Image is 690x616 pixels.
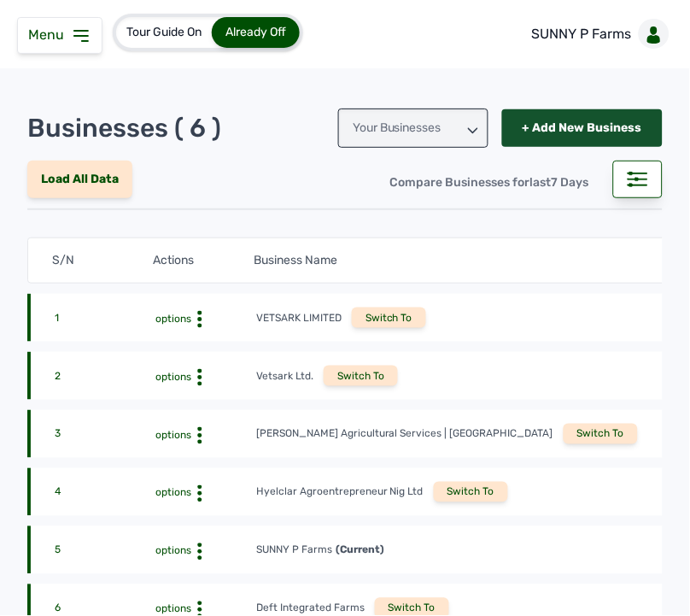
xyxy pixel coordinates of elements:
span: options [155,313,191,325]
div: S/N [52,252,153,269]
span: last [530,175,552,190]
span: Already Off [225,25,286,39]
div: Switch To [434,482,508,502]
div: Switch To [352,308,426,328]
div: Deft Integrated Farms [256,601,365,615]
div: SUNNY P Farms [256,543,332,557]
div: Switch To [324,366,398,386]
p: Businesses ( 6 ) [27,113,221,144]
span: Menu [28,26,71,43]
div: 2 [55,369,155,386]
span: options [155,429,191,441]
div: 1 [55,311,155,328]
div: Switch To [564,424,638,444]
div: 4 [55,485,155,502]
div: 5 [55,543,155,560]
span: Tour Guide On [126,25,202,39]
div: Business Name [254,252,658,269]
div: Compare Businesses for 7 Days [377,164,603,202]
div: 3 [55,427,155,444]
a: Menu [28,26,91,43]
span: (Current) [332,544,384,556]
div: + Add New Business [502,109,663,147]
div: Vetsark Ltd. [256,369,313,383]
span: options [155,487,191,499]
div: Your Businesses [338,109,488,148]
span: Load All Data [41,172,119,186]
div: [PERSON_NAME] Agricultural Services | [GEOGRAPHIC_DATA] [256,427,553,441]
div: Actions [153,252,254,269]
a: SUNNY P Farms [518,10,676,58]
span: options [155,603,191,615]
div: Hyelclar Agroentrepreneur Nig Ltd [256,485,424,499]
span: options [155,545,191,557]
p: SUNNY P Farms [532,24,632,44]
span: options [155,371,191,383]
div: VETSARK LIMITED [256,311,342,325]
